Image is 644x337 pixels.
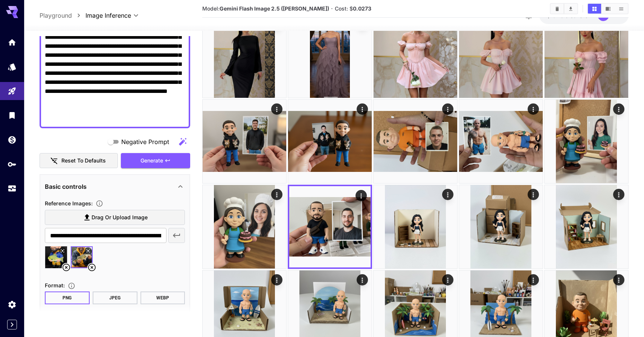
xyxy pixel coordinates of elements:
[374,185,457,269] img: Z
[550,3,578,14] div: Clear AllDownload All
[8,87,17,96] div: Playground
[45,210,185,225] label: Drag or upload image
[121,153,190,168] button: Generate
[459,100,543,183] img: Z
[528,274,539,285] div: Actions
[353,5,371,12] b: 0.0273
[551,4,564,14] button: Clear All
[8,135,17,144] div: Wallet
[85,11,131,20] span: Image Inference
[8,62,17,71] div: Models
[8,111,17,120] div: Library
[545,14,628,98] img: Z
[613,189,624,200] div: Actions
[8,159,17,169] div: API Keys
[547,12,565,19] span: $18.76
[271,103,282,115] div: Actions
[271,189,282,200] div: Actions
[203,100,286,183] img: Z
[45,282,65,288] span: Format :
[288,100,372,183] img: 9k=
[565,12,592,19] span: credits left
[615,4,628,14] button: Show media in list view
[202,5,329,12] span: Model:
[357,103,368,115] div: Actions
[613,103,624,115] div: Actions
[140,156,163,165] span: Generate
[528,189,539,200] div: Actions
[7,320,17,329] button: Expand sidebar
[357,274,368,285] div: Actions
[545,185,628,269] img: Z
[442,103,453,115] div: Actions
[442,189,453,200] div: Actions
[356,190,367,201] div: Actions
[289,186,371,267] img: 9k=
[203,14,286,98] img: 2Q==
[588,4,601,14] button: Show media in grid view
[45,291,90,304] button: PNG
[45,182,87,191] p: Basic controls
[121,137,169,146] span: Negative Prompt
[45,178,185,196] div: Basic controls
[601,4,615,14] button: Show media in video view
[140,291,185,304] button: WEBP
[374,14,457,98] img: Z
[40,11,72,20] a: Playground
[8,38,17,47] div: Home
[271,274,282,285] div: Actions
[65,282,78,290] button: Choose the file format for the output image.
[40,11,85,20] nav: breadcrumb
[335,5,371,12] span: Cost: $
[528,103,539,115] div: Actions
[587,3,629,14] div: Show media in grid viewShow media in video viewShow media in list view
[545,100,628,183] img: 9k=
[459,14,543,98] img: 9k=
[331,4,333,13] p: ·
[442,274,453,285] div: Actions
[93,291,137,304] button: JPEG
[288,14,372,98] img: 9k=
[203,185,286,269] img: Z
[220,5,329,12] b: Gemini Flash Image 2.5 ([PERSON_NAME])
[374,100,457,183] img: 2Q==
[92,213,148,222] span: Drag or upload image
[564,4,577,14] button: Download All
[8,184,17,193] div: Usage
[93,200,106,207] button: Upload a reference image to guide the result. This is needed for Image-to-Image or Inpainting. Su...
[45,200,93,206] span: Reference Images :
[459,185,543,269] img: 9k=
[40,153,118,168] button: Reset to defaults
[8,300,17,309] div: Settings
[613,274,624,285] div: Actions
